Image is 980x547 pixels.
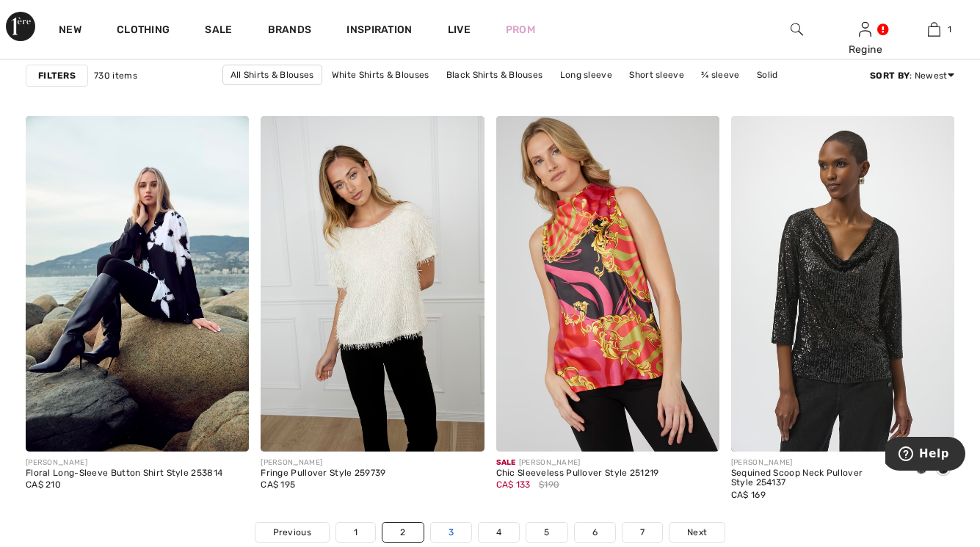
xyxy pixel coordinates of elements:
img: 1ère Avenue [6,12,35,41]
a: All Shirts & Blouses [222,65,322,85]
a: 6 [575,523,615,542]
a: Prom [506,22,535,37]
img: My Bag [928,21,940,38]
a: Clothing [117,23,170,39]
a: Live [448,22,471,37]
strong: Filters [38,69,76,82]
a: Black Shirts & Blouses [439,65,551,84]
div: Chic Sleeveless Pullover Style 251219 [496,468,659,479]
img: search the website [791,21,803,38]
span: 730 items [94,69,137,82]
div: Fringe Pullover Style 259739 [261,468,385,479]
span: CA$ 195 [261,479,295,490]
a: Brands [268,23,312,39]
a: 1 [336,523,375,542]
div: Sequined Scoop Neck Pullover Style 254137 [731,468,899,489]
a: Previous [255,523,329,542]
a: Solid [749,65,785,84]
div: Regine [832,42,899,57]
span: CA$ 133 [496,479,531,490]
img: Fringe Pullover Style 259739. Vanilla [261,116,484,451]
span: CA$ 169 [731,490,766,500]
span: Next [687,526,707,539]
img: Sequined Scoop Neck Pullover Style 254137. Black/Silver [731,116,954,451]
a: White Shirts & Blouses [324,65,437,84]
div: [PERSON_NAME] [731,457,899,468]
div: [PERSON_NAME] [496,457,659,468]
iframe: Opens a widget where you can find more information [885,437,965,474]
a: 5 [526,523,567,542]
a: Sale [205,23,232,39]
span: Inspiration [346,23,412,39]
a: [PERSON_NAME] & Blouses [519,85,652,104]
span: 1 [948,23,951,36]
span: Previous [273,526,311,539]
img: Chic Sleeveless Pullover Style 251219. Pink/red [496,116,719,451]
a: 7 [623,523,662,542]
a: 1 [901,21,968,38]
a: 3 [431,523,471,542]
img: My Info [859,21,871,38]
a: New [59,23,81,39]
div: [PERSON_NAME] [26,457,222,468]
span: CA$ 210 [26,479,61,490]
a: Short sleeve [622,65,692,84]
a: Sign In [859,22,871,36]
span: Sale [496,458,516,467]
span: $190 [539,478,559,491]
img: Floral Long-Sleeve Button Shirt Style 253814. Black/Off White [26,116,249,451]
a: Next [669,523,725,542]
div: [PERSON_NAME] [261,457,385,468]
a: Long sleeve [553,65,620,84]
a: ¾ sleeve [694,65,747,84]
a: 4 [479,523,519,542]
div: : Newest [870,69,954,82]
a: [PERSON_NAME] Shirts & Blouses [355,85,516,104]
strong: Sort By [870,70,910,81]
a: 2 [382,523,423,542]
div: Floral Long-Sleeve Button Shirt Style 253814 [26,468,222,479]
